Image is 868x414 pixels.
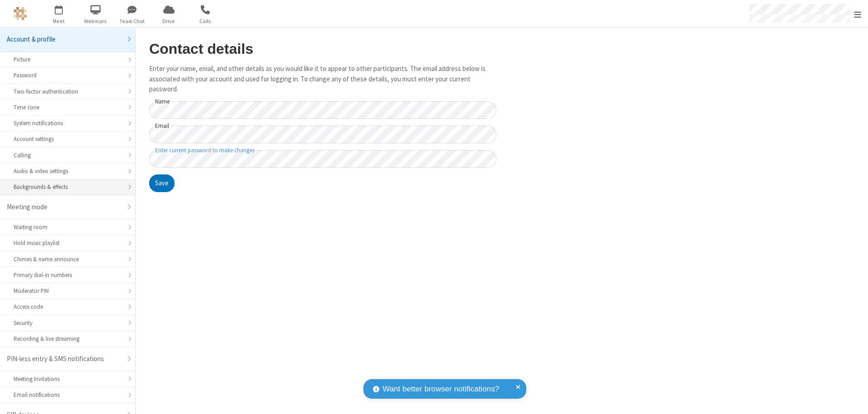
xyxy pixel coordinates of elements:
div: Security [14,319,122,327]
div: Calling [14,151,122,160]
div: Two-factor authentication [14,87,122,96]
div: Recording & live streaming [14,334,122,343]
h2: Contact details [149,41,496,57]
div: Waiting room [14,223,122,231]
div: Hold music playlist [14,239,122,247]
span: Team Chat [115,17,149,25]
div: Moderator PIN [14,287,122,295]
div: Email notifications [14,390,122,399]
iframe: Chat [845,390,861,408]
input: Email [149,126,496,143]
div: Primary dial-in numbers [14,271,122,279]
div: Password [14,71,122,80]
div: Account settings [14,135,122,143]
p: Enter your name, email, and other details as you would like it to appear to other participants. T... [149,64,496,94]
span: Meet [42,17,76,25]
div: Audio & video settings [14,167,122,175]
input: Name [149,101,496,119]
input: Enter current password to make changes [149,150,496,168]
div: Access code [14,302,122,311]
div: Picture [14,55,122,64]
div: System notifications [14,119,122,127]
div: Chimes & name announce [14,255,122,263]
div: Time zone [14,103,122,112]
button: Save [149,174,175,193]
div: Meeting Invitations [14,375,122,383]
span: Webinars [79,17,113,25]
div: Backgrounds & effects [14,183,122,191]
img: QA Selenium DO NOT DELETE OR CHANGE [14,7,27,20]
div: Meeting mode [7,202,122,212]
span: Drive [152,17,186,25]
div: PIN-less entry & SMS notifications [7,354,122,364]
div: Account & profile [7,34,122,45]
span: Calls [189,17,222,25]
span: Want better browser notifications? [382,383,499,395]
